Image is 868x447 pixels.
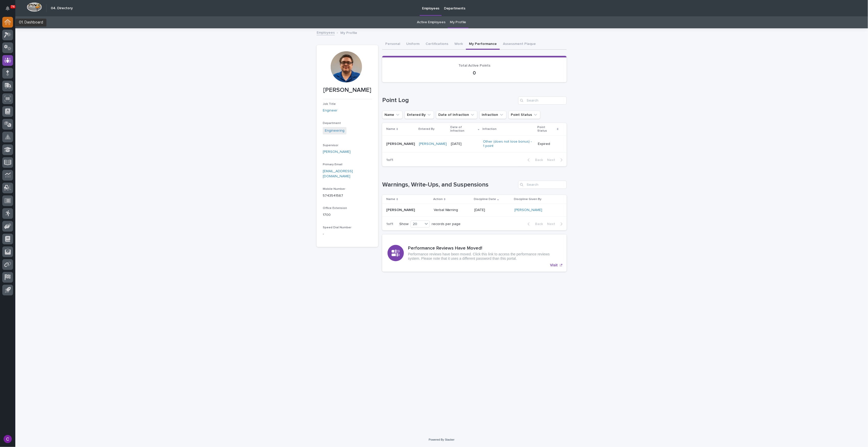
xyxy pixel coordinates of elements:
[386,196,395,202] p: Name
[482,126,497,132] p: Infraction
[451,142,479,146] p: [DATE]
[408,246,561,251] h3: Performance Reviews Have Moved!
[386,141,416,146] p: [PERSON_NAME]
[509,111,540,119] button: Point Status
[550,263,557,267] p: Visit
[532,222,543,226] span: Back
[518,96,567,105] input: Search
[382,154,397,166] p: 1 of 1
[538,142,559,146] p: Expired
[450,125,477,134] p: Date of Infraction
[323,122,341,125] span: Department
[11,5,15,8] p: 74
[323,226,351,229] span: Speed Dial Number
[451,39,466,50] button: Work
[408,252,561,261] p: Performance reviews have been moved. Click this link to access the performance reviews system. Pl...
[382,218,397,230] p: 1 of 1
[423,39,451,50] button: Certifications
[419,142,447,146] a: [PERSON_NAME]
[479,111,506,119] button: Infraction
[323,149,351,155] a: [PERSON_NAME]
[27,2,42,12] img: Workspace Logo
[382,97,516,104] h1: Point Log
[382,39,403,50] button: Personal
[429,438,454,441] a: Powered By Stacker
[388,70,561,76] p: 0
[382,111,403,119] button: Name
[386,207,416,212] p: [PERSON_NAME]
[323,188,345,191] span: Mobile Number
[323,169,353,178] a: [EMAIL_ADDRESS][DOMAIN_NAME]
[317,29,335,35] a: Employees
[382,135,567,153] tr: [PERSON_NAME][PERSON_NAME] [PERSON_NAME] [DATE]Other (does not lose bonus) - 1 point Expired
[450,16,466,28] a: My Profile
[323,207,347,210] span: Office Extension
[524,158,545,162] button: Back
[547,158,558,162] span: Next
[411,221,423,227] div: 20
[382,234,567,272] a: Visit
[500,39,539,50] button: Assessment Plaque
[436,111,477,119] button: Date of Infraction
[382,181,516,189] h1: Warnings, Write-Ups, and Suspensions
[399,222,408,226] p: Show
[323,194,343,197] a: 5743541567
[51,6,73,10] h2: 04. Directory
[323,231,372,237] p: -
[323,103,336,106] span: Job Title
[474,208,510,212] p: [DATE]
[382,204,567,217] tr: [PERSON_NAME][PERSON_NAME] Verbal Warning[DATE][PERSON_NAME]
[340,30,357,35] p: My Profile
[466,39,500,50] button: My Performance
[6,6,13,14] div: Notifications74
[537,125,556,134] p: Point Status
[514,196,542,202] p: Discipline Given By
[403,39,423,50] button: Uniform
[323,86,372,94] p: [PERSON_NAME]
[545,222,567,226] button: Next
[323,144,338,147] span: Supervisor
[2,434,13,444] button: users-avatar
[524,222,545,226] button: Back
[323,212,372,218] p: 1700
[2,3,13,14] button: Notifications
[434,208,470,212] p: Verbal Warning
[417,16,445,28] a: Active Employees
[532,158,543,162] span: Back
[458,64,490,67] span: Total Active Points
[325,128,344,133] a: Engineering
[323,108,338,113] a: Engineer
[323,163,342,166] span: Primary Email
[545,158,567,162] button: Next
[386,126,395,132] p: Name
[432,222,461,226] p: records per page
[515,208,542,212] a: [PERSON_NAME]
[418,126,435,132] p: Entered By
[405,111,434,119] button: Entered By
[474,196,496,202] p: Discipline Date
[433,196,443,202] p: Action
[518,181,567,189] input: Search
[547,222,558,226] span: Next
[483,140,534,148] a: Other (does not lose bonus) - 1 point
